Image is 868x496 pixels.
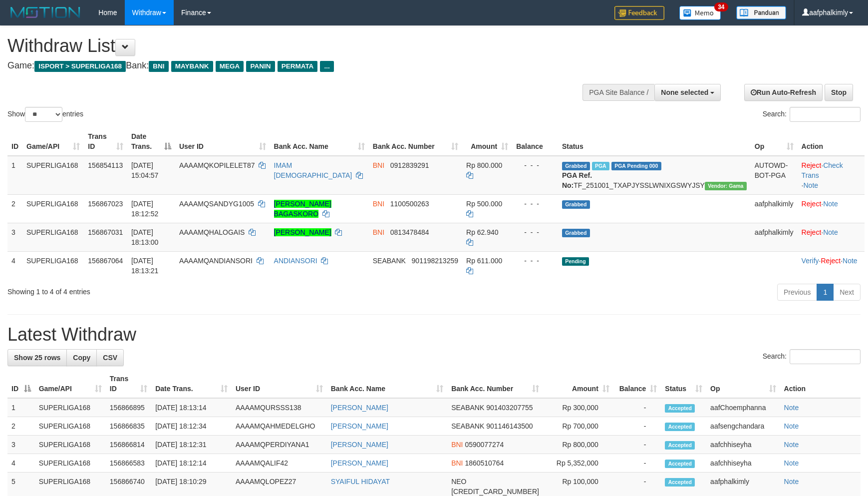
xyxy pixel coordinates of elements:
[451,488,539,496] span: Copy 5859459223534313 to clipboard
[714,2,728,11] span: 34
[451,478,466,486] span: NEO
[562,229,590,237] span: Grabbed
[706,436,780,454] td: aafchhiseyha
[22,156,84,195] td: SUPERLIGA168
[833,284,861,301] a: Next
[7,107,83,122] label: Show entries
[562,171,592,189] b: PGA Ref. No:
[543,436,613,454] td: Rp 800,000
[736,6,786,19] img: panduan.png
[798,194,865,223] td: ·
[7,127,22,156] th: ID
[751,156,798,195] td: AUTOWD-BOT-PGA
[35,417,106,436] td: SUPERLIGA168
[706,454,780,473] td: aafchhiseyha
[798,223,865,251] td: ·
[331,404,388,412] a: [PERSON_NAME]
[802,257,819,265] a: Verify
[665,404,695,413] span: Accepted
[373,257,406,265] span: SEABANK
[654,84,721,101] button: None selected
[466,228,499,236] span: Rp 62.940
[131,161,159,179] span: [DATE] 15:04:57
[562,257,589,266] span: Pending
[179,200,254,208] span: AAAAMQSANDYG1005
[543,370,613,398] th: Amount: activate to sort column ascending
[274,161,352,179] a: IMAM [DEMOGRAPHIC_DATA]
[784,404,799,412] a: Note
[744,84,823,101] a: Run Auto-Refresh
[331,441,388,449] a: [PERSON_NAME]
[171,61,213,72] span: MAYBANK
[390,200,429,208] span: Copy 1100500263 to clipboard
[614,6,664,20] img: Feedback.jpg
[543,454,613,473] td: Rp 5,352,000
[665,441,695,450] span: Accepted
[232,417,327,436] td: AAAAMQAHMEDELGHO
[151,454,232,473] td: [DATE] 18:12:14
[131,257,159,275] span: [DATE] 18:13:21
[7,349,67,366] a: Show 25 rows
[7,370,35,398] th: ID: activate to sort column descending
[246,61,275,72] span: PANIN
[66,349,97,366] a: Copy
[35,436,106,454] td: SUPERLIGA168
[817,284,834,301] a: 1
[825,84,853,101] a: Stop
[274,257,317,265] a: ANDIANSORI
[151,417,232,436] td: [DATE] 18:12:34
[106,417,151,436] td: 156866835
[274,228,331,236] a: [PERSON_NAME]
[84,127,127,156] th: Trans ID: activate to sort column ascending
[127,127,175,156] th: Date Trans.: activate to sort column descending
[373,200,384,208] span: BNI
[790,349,861,364] input: Search:
[232,370,327,398] th: User ID: activate to sort column ascending
[179,228,245,236] span: AAAAMQHALOGAIS
[790,107,861,122] input: Search:
[22,223,84,251] td: SUPERLIGA168
[131,228,159,246] span: [DATE] 18:13:00
[331,478,390,486] a: SYAIFUL HIDAYAT
[803,181,818,189] a: Note
[179,161,255,169] span: AAAAMQKOPILELET87
[7,398,35,417] td: 1
[613,417,661,436] td: -
[802,228,822,236] a: Reject
[661,88,708,96] span: None selected
[823,200,838,208] a: Note
[373,228,384,236] span: BNI
[543,417,613,436] td: Rp 700,000
[106,398,151,417] td: 156866895
[784,422,799,430] a: Note
[451,459,463,467] span: BNI
[679,6,721,20] img: Button%20Memo.svg
[369,127,462,156] th: Bank Acc. Number: activate to sort column ascending
[558,156,751,195] td: TF_251001_TXAPJYSSLWNIXGSWYJSY
[7,5,83,20] img: MOTION_logo.png
[7,61,569,71] h4: Game: Bank:
[88,228,123,236] span: 156867031
[665,423,695,431] span: Accepted
[278,61,318,72] span: PERMATA
[373,161,384,169] span: BNI
[613,454,661,473] td: -
[558,127,751,156] th: Status
[331,459,388,467] a: [PERSON_NAME]
[751,127,798,156] th: Op: activate to sort column ascending
[35,454,106,473] td: SUPERLIGA168
[88,257,123,265] span: 156867064
[34,61,126,72] span: ISPORT > SUPERLIGA168
[780,370,861,398] th: Action
[784,459,799,467] a: Note
[823,228,838,236] a: Note
[512,127,558,156] th: Balance
[706,417,780,436] td: aafsengchandara
[462,127,512,156] th: Amount: activate to sort column ascending
[486,422,533,430] span: Copy 901146143500 to clipboard
[843,257,858,265] a: Note
[175,127,270,156] th: User ID: activate to sort column ascending
[106,370,151,398] th: Trans ID: activate to sort column ascending
[7,454,35,473] td: 4
[216,61,244,72] span: MEGA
